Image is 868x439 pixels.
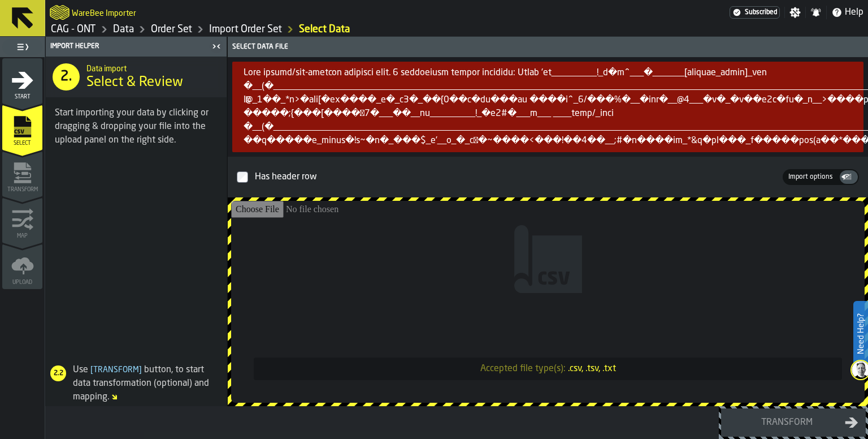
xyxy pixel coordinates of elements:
[113,23,134,36] a: link-to-/wh/i/81126f66-c9dd-4fd0-bd4b-ffd618919ba4/data
[72,7,136,18] h2: Sub Title
[2,197,42,243] li: menu Map
[86,74,183,92] span: Select & Review
[840,170,858,184] div: thumb
[854,302,867,365] label: Need Help?
[721,408,866,437] button: button-Transform
[839,169,859,185] label: button-switch-multi-
[784,172,837,182] span: Import options
[784,172,837,182] div: thumb
[230,43,866,51] div: Select data file
[139,366,142,374] span: ]
[745,8,777,16] span: Subscribed
[232,62,863,152] div: alert-Cant upload/pre-process selected file. 2 validation errors detected: Value 'pk__________!_b...
[151,23,192,36] a: link-to-/wh/i/81126f66-c9dd-4fd0-bd4b-ffd618919ba4/data/orders/
[50,23,457,36] nav: Breadcrumb
[231,201,865,403] input: Accepted file type(s):.csv, .tsv, .txt
[299,23,350,36] a: link-to-/wh/i/81126f66-c9dd-4fd0-bd4b-ffd618919ba4/import/orders
[2,58,42,104] li: menu Start
[90,366,93,374] span: [
[46,37,227,57] header: Import Helper
[2,94,42,100] span: Start
[730,6,780,19] div: Menu Subscription
[2,279,42,286] span: Upload
[2,140,42,147] span: Select
[845,6,863,19] span: Help
[2,151,42,196] li: menu Transform
[209,23,282,36] a: link-to-/wh/i/81126f66-c9dd-4fd0-bd4b-ffd618919ba4/import/orders/
[209,40,224,53] label: button-toggle-Close me
[253,168,780,186] div: InputCheckbox-react-aria7930580890-:rhg:
[51,23,96,36] a: link-to-/wh/i/81126f66-c9dd-4fd0-bd4b-ffd618919ba4
[2,244,42,289] li: menu Upload
[783,171,839,183] label: button-switch-multi-Import options
[46,363,222,404] div: Use button, to start data transformation (optional) and mapping.
[2,105,42,150] li: menu Select
[2,233,42,239] span: Map
[228,37,868,57] header: Select data file
[785,7,805,18] label: button-toggle-Settings
[730,6,780,19] a: link-to-/wh/i/81126f66-c9dd-4fd0-bd4b-ffd618919ba4/settings/billing
[48,42,209,50] div: Import Helper
[88,366,144,374] span: Transform
[827,6,868,19] label: button-toggle-Help
[55,106,218,147] div: Start importing your data by clicking or dragging & dropping your file into the upload panel on t...
[237,171,248,183] input: InputCheckbox-label-react-aria7930580890-:rhg:
[728,416,845,429] div: Transform
[806,7,826,18] label: button-toggle-Notifications
[53,63,80,91] div: 2.
[50,2,70,23] a: logo-header
[2,39,42,55] label: button-toggle-Toggle Full Menu
[2,187,42,193] span: Transform
[46,57,227,97] div: title-Select & Review
[237,166,783,188] label: InputCheckbox-label-react-aria7930580890-:rhg:
[86,62,218,74] h2: Sub Title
